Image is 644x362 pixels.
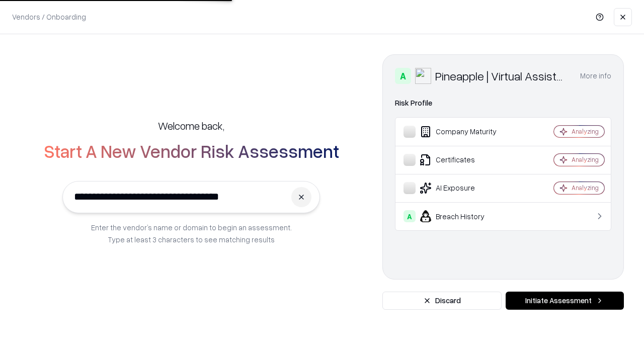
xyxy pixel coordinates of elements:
[395,68,411,84] div: A
[404,126,524,138] div: Company Maturity
[572,184,599,192] div: Analyzing
[91,221,292,245] p: Enter the vendor’s name or domain to begin an assessment. Type at least 3 characters to see match...
[404,210,416,222] div: A
[580,67,611,85] button: More info
[44,141,339,161] h2: Start A New Vendor Risk Assessment
[506,292,624,310] button: Initiate Assessment
[572,127,599,136] div: Analyzing
[435,68,568,84] div: Pineapple | Virtual Assistant Agency
[415,68,431,84] img: Pineapple | Virtual Assistant Agency
[12,12,86,22] p: Vendors / Onboarding
[395,97,611,109] div: Risk Profile
[572,155,599,164] div: Analyzing
[404,210,524,222] div: Breach History
[404,182,524,194] div: AI Exposure
[382,292,502,310] button: Discard
[158,119,224,133] h5: Welcome back,
[404,154,524,166] div: Certificates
